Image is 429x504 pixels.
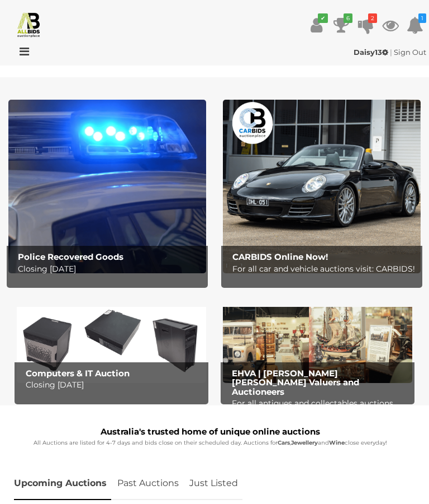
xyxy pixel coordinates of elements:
[223,100,421,273] a: CARBIDS Online Now! CARBIDS Online Now! For all car and vehicle auctions visit: CARBIDS!
[223,296,412,383] a: EHVA | Evans Hastings Valuers and Auctioneers EHVA | [PERSON_NAME] [PERSON_NAME] Valuers and Auct...
[113,467,183,500] a: Past Auctions
[407,15,423,35] a: 1
[329,439,345,446] strong: Wine
[17,296,206,383] img: Computers & IT Auction
[354,48,388,57] strong: Daisy13
[278,439,290,446] strong: Cars
[333,15,350,35] a: 6
[26,368,130,379] b: Computers & IT Auction
[354,48,390,57] a: Daisy13
[318,13,328,23] i: ✔
[223,100,421,273] img: CARBIDS Online Now!
[232,368,359,397] b: EHVA | [PERSON_NAME] [PERSON_NAME] Valuers and Auctioneers
[8,100,206,273] a: Police Recovered Goods Police Recovered Goods Closing [DATE]
[308,15,325,35] a: ✔
[232,262,417,276] p: For all car and vehicle auctions visit: CARBIDS!
[223,296,412,383] img: EHVA | Evans Hastings Valuers and Auctioneers
[232,396,409,424] p: For all antiques and collectables auctions visit: EHVA
[18,251,123,262] b: Police Recovered Goods
[16,11,42,38] img: Allbids.com.au
[14,438,407,448] p: All Auctions are listed for 4-7 days and bids close on their scheduled day. Auctions for , and cl...
[14,427,407,437] h1: Australia's trusted home of unique online auctions
[185,467,242,500] a: Just Listed
[232,251,328,262] b: CARBIDS Online Now!
[390,48,392,57] span: |
[394,48,426,57] a: Sign Out
[357,15,374,35] a: 2
[14,467,111,500] a: Upcoming Auctions
[26,378,203,392] p: Closing [DATE]
[368,13,377,23] i: 2
[418,13,426,23] i: 1
[8,100,206,273] img: Police Recovered Goods
[18,262,203,276] p: Closing [DATE]
[17,296,206,383] a: Computers & IT Auction Computers & IT Auction Closing [DATE]
[344,13,352,23] i: 6
[291,439,318,446] strong: Jewellery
